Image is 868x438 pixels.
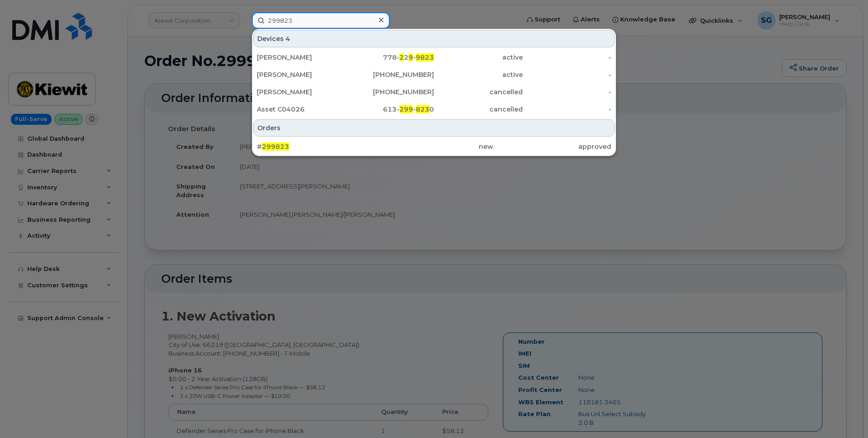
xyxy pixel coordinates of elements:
div: 778- 2 - [346,53,434,62]
div: - [523,87,612,97]
div: - [523,70,612,79]
div: [PHONE_NUMBER] [346,87,434,97]
div: cancelled [434,87,523,97]
span: 9823 [416,53,434,61]
a: [PERSON_NAME]778-229-9823active- [253,49,615,66]
span: 299 [399,105,413,113]
div: [PERSON_NAME] [257,70,346,79]
div: active [434,70,523,79]
a: #299823newapproved [253,138,615,155]
span: 4 [286,34,290,43]
span: 299823 [262,143,289,151]
span: 2 [399,53,404,61]
div: - [523,105,612,114]
div: cancelled [434,105,523,114]
a: [PERSON_NAME][PHONE_NUMBER]active- [253,66,615,83]
a: [PERSON_NAME][PHONE_NUMBER]cancelled- [253,84,615,100]
div: active [434,53,523,62]
span: 823 [416,105,429,113]
div: Devices [253,30,615,47]
div: [PERSON_NAME] [257,53,346,62]
iframe: Messenger Launcher [828,398,861,431]
div: new [375,142,493,151]
div: approved [493,142,611,151]
div: - [523,53,612,62]
div: # [257,142,375,151]
span: 9 [408,53,413,61]
div: [PHONE_NUMBER] [346,70,434,79]
div: Asset C04026 [257,105,346,114]
div: [PERSON_NAME] [257,87,346,97]
a: Asset C04026613-299-8230cancelled- [253,101,615,117]
div: Orders [253,119,615,137]
div: 613- - 0 [346,105,434,114]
